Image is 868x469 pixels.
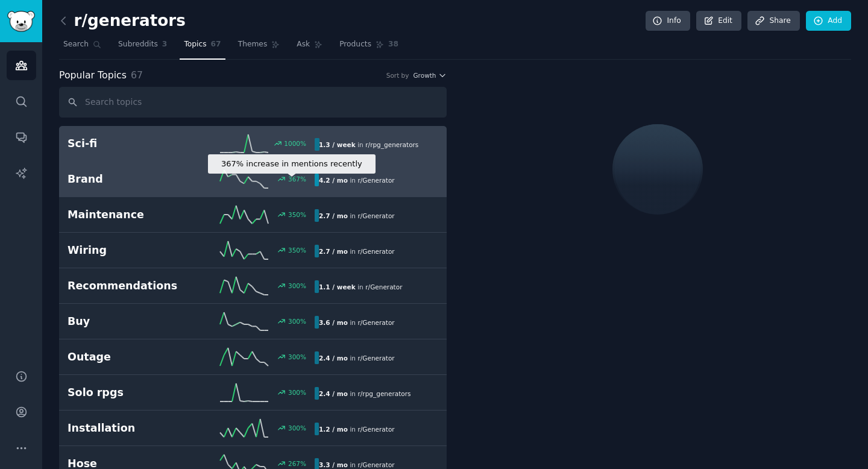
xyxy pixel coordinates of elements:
span: 67 [131,69,143,81]
span: r/ Generator [357,354,394,362]
b: 4.2 / mo [319,177,348,184]
h2: Sci-fi [68,136,191,151]
b: 2.7 / mo [319,248,348,255]
div: 350 % [288,246,306,254]
h2: Buy [68,314,191,329]
h2: r/generators [59,11,186,31]
span: r/ rpg_generators [357,390,410,397]
a: Subreddits3 [114,35,171,60]
div: in [315,280,406,293]
a: Share [747,11,799,31]
b: 2.4 / mo [319,354,348,362]
div: in [315,138,423,151]
a: Recommendations300%1.1 / weekin r/Generator [59,268,447,304]
b: 2.4 / mo [319,390,348,397]
div: 300 % [288,388,306,397]
span: Subreddits [118,39,158,50]
span: 3 [162,39,168,50]
div: in [315,316,399,329]
span: 67 [211,39,221,50]
div: in [315,351,399,364]
div: in [315,423,399,435]
b: 3.6 / mo [319,319,348,326]
span: Themes [238,39,268,50]
a: Outage300%2.4 / moin r/Generator [59,339,447,375]
a: Maintenance350%2.7 / moin r/Generator [59,197,447,233]
a: Brand367%4.2 / moin r/Generator367% increase in mentions recently [59,162,447,197]
div: 350 % [288,210,306,219]
a: Add [806,11,851,31]
a: Solo rpgs300%2.4 / moin r/rpg_generators [59,375,447,411]
h2: Recommendations [68,279,191,294]
a: Info [646,11,690,31]
a: Topics67 [180,35,225,60]
img: GummySearch logo [7,11,35,32]
span: r/ Generator [357,212,394,219]
span: Products [339,39,371,50]
span: Popular Topics [59,68,127,83]
div: 267 % [288,459,306,468]
h2: Solo rpgs [68,385,191,400]
span: Ask [297,39,310,50]
span: r/ Generator [357,461,394,468]
span: r/ Generator [357,319,394,326]
span: r/ Generator [357,177,394,184]
div: 300 % [288,424,306,432]
b: 1.3 / week [319,141,356,148]
div: 300 % [288,353,306,361]
h2: Outage [68,350,191,365]
div: in [315,245,399,257]
h2: Wiring [68,243,191,258]
a: Buy300%3.6 / moin r/Generator [59,304,447,339]
b: 2.7 / mo [319,212,348,219]
h2: Brand [68,172,191,187]
a: Products38 [335,35,403,60]
h2: Maintenance [68,207,191,222]
div: 300 % [288,317,306,326]
div: Sort by [386,71,409,80]
h2: Installation [68,421,191,436]
span: 38 [388,39,398,50]
b: 3.3 / mo [319,461,348,468]
div: 300 % [288,282,306,290]
a: Ask [292,35,327,60]
span: Topics [184,39,206,50]
div: 1000 % [284,139,306,148]
span: r/ rpg_generators [365,141,418,148]
span: Growth [413,71,436,80]
button: Growth [413,71,447,80]
div: in [315,387,415,400]
span: Search [63,39,89,50]
div: in [315,174,399,186]
span: r/ Generator [357,426,394,433]
b: 1.2 / mo [319,426,348,433]
a: Installation300%1.2 / moin r/Generator [59,411,447,446]
a: Edit [696,11,741,31]
a: Wiring350%2.7 / moin r/Generator [59,233,447,268]
input: Search topics [59,87,447,118]
a: Themes [234,35,285,60]
span: r/ Generator [365,283,402,291]
b: 1.1 / week [319,283,356,291]
div: 367 % [288,175,306,183]
span: r/ Generator [357,248,394,255]
a: Sci-fi1000%1.3 / weekin r/rpg_generators [59,126,447,162]
div: in [315,209,399,222]
a: Search [59,35,105,60]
